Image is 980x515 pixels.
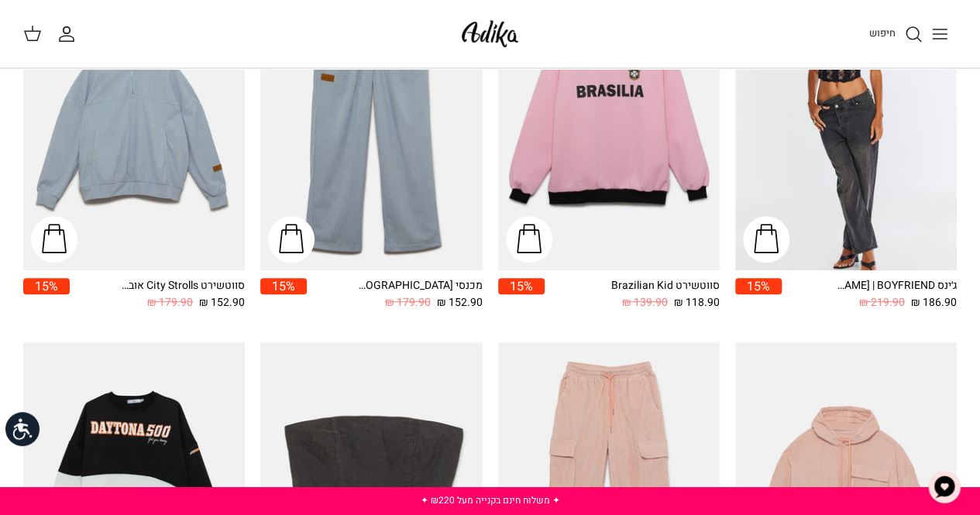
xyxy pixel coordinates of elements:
button: Toggle menu [923,17,957,51]
a: 15% [260,278,307,311]
a: ✦ משלוח חינם בקנייה מעל ₪220 ✦ [421,493,560,507]
span: 15% [735,278,782,294]
div: סווטשירט Brazilian Kid [596,278,720,294]
span: חיפוש [869,26,896,40]
a: סווטשירט Brazilian Kid 118.90 ₪ 139.90 ₪ [545,278,720,311]
a: מכנסי [GEOGRAPHIC_DATA] 152.90 ₪ 179.90 ₪ [307,278,482,311]
span: 15% [498,278,545,294]
div: סווטשירט City Strolls אוברסייז [121,278,245,294]
span: 118.90 ₪ [674,294,720,311]
span: 15% [23,278,70,294]
a: 15% [23,278,70,311]
span: 219.90 ₪ [859,294,905,311]
a: 15% [498,278,545,311]
span: 186.90 ₪ [911,294,957,311]
div: מכנסי [GEOGRAPHIC_DATA] [359,278,483,294]
span: 15% [260,278,307,294]
div: ג׳ינס All Or Nothing [PERSON_NAME] | BOYFRIEND [833,278,957,294]
span: 179.90 ₪ [385,294,431,311]
a: סווטשירט City Strolls אוברסייז 152.90 ₪ 179.90 ₪ [70,278,245,311]
img: Adika IL [457,15,523,52]
a: 15% [735,278,782,311]
a: החשבון שלי [57,25,82,43]
span: 152.90 ₪ [437,294,483,311]
a: ג׳ינס All Or Nothing [PERSON_NAME] | BOYFRIEND 186.90 ₪ 219.90 ₪ [782,278,957,311]
a: חיפוש [869,25,923,43]
span: 179.90 ₪ [147,294,193,311]
button: צ'אט [921,464,968,510]
span: 139.90 ₪ [622,294,668,311]
span: 152.90 ₪ [199,294,245,311]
